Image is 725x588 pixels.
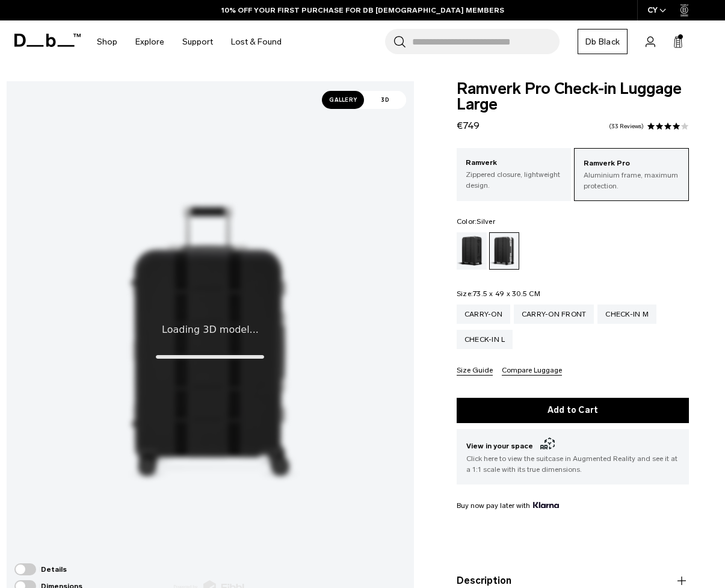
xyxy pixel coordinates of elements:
[466,157,563,169] p: Ramverk
[322,91,364,109] span: Gallery
[231,20,282,63] a: Lost & Found
[457,398,689,423] button: Add to Cart
[457,330,513,349] a: Check-in L
[457,148,572,200] a: Ramverk Zippered closure, lightweight design.
[457,305,510,324] a: Carry-on
[221,5,504,16] a: 10% OFF YOUR FIRST PURCHASE FOR DB [DEMOGRAPHIC_DATA] MEMBERS
[457,429,689,484] button: View in your space Click here to view the suitcase in Augmented Reality and see it at a 1:1 scale...
[457,290,540,297] legend: Size:
[578,29,628,54] a: Db Black
[584,158,679,170] p: Ramverk Pro
[457,500,559,511] span: Buy now pay later with
[14,563,82,575] div: Details
[609,123,644,129] a: 33 reviews
[514,305,594,324] a: Carry-on Front
[457,218,495,225] legend: Color:
[489,232,519,270] a: Silver
[597,305,656,324] a: Check-in M
[457,367,493,376] button: Size Guide
[502,367,562,376] button: Compare Luggage
[364,91,406,109] span: 3D
[466,169,563,191] p: Zippered closure, lightweight design.
[457,81,689,113] span: Ramverk Pro Check-in Luggage Large
[466,439,679,453] span: View in your space
[97,20,117,63] a: Shop
[466,453,679,475] span: Click here to view the suitcase in Augmented Reality and see it at a 1:1 scale with its true dime...
[457,574,689,588] button: Description
[135,20,164,63] a: Explore
[457,120,480,131] span: €749
[457,232,487,270] a: Black Out
[473,289,540,298] span: 73.5 x 49 x 30.5 CM
[182,20,213,63] a: Support
[477,217,495,226] span: Silver
[584,170,679,191] p: Aluminium frame, maximum protection.
[88,20,291,63] nav: Main Navigation
[533,502,559,508] img: {"height" => 20, "alt" => "Klarna"}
